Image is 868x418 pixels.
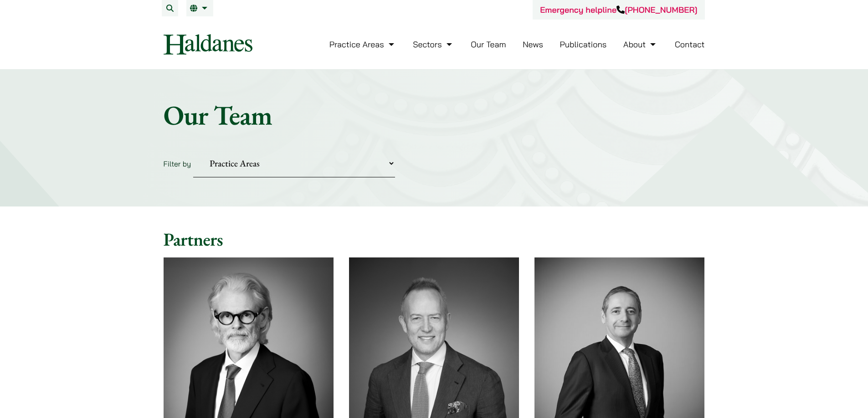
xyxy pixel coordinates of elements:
h1: Our Team [164,99,705,131]
h2: Partners [164,228,705,250]
a: Contact [675,39,705,50]
a: News [523,39,543,50]
a: Our Team [471,39,506,50]
a: Emergency helpline[PHONE_NUMBER] [540,5,697,15]
img: Logo of Haldanes [164,34,252,55]
a: Practice Areas [329,39,396,50]
a: Sectors [413,39,454,50]
a: Publications [560,39,607,50]
a: About [623,39,658,50]
label: Filter by [164,159,191,168]
a: EN [190,5,210,12]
